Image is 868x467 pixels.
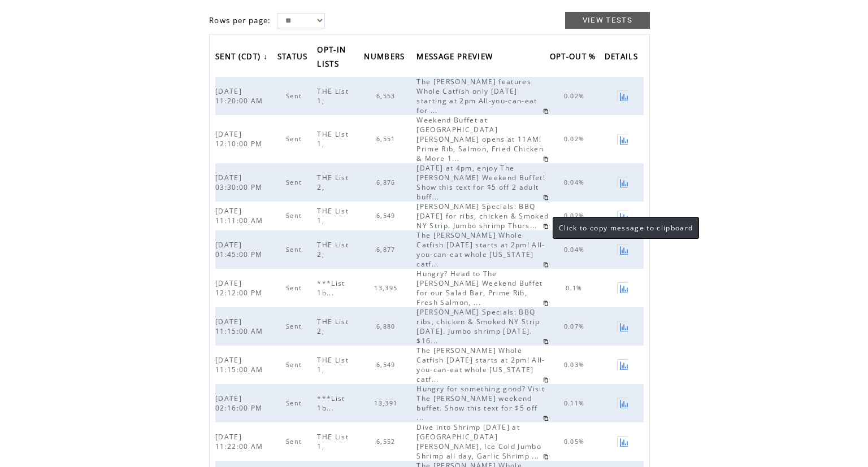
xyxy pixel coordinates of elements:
[215,86,266,106] span: [DATE] 11:20:00 AM
[376,361,398,369] span: 6,549
[376,212,398,220] span: 6,549
[416,422,542,461] span: Dive into Shrimp [DATE] at [GEOGRAPHIC_DATA][PERSON_NAME], Ice Cold Jumbo Shrimp all day, Garlic ...
[416,202,549,230] span: [PERSON_NAME] Specials: BBQ [DATE] for ribs, chicken & Smoked NY Strip. Jumbo shrimp Thurs...
[286,178,305,186] span: Sent
[376,178,398,186] span: 6,876
[317,206,349,225] span: THE List 1,
[317,355,349,374] span: THE List 1,
[286,361,305,369] span: Sent
[286,92,305,100] span: Sent
[374,399,400,407] span: 13,391
[286,246,305,254] span: Sent
[416,346,545,384] span: The [PERSON_NAME] Whole Catfish [DATE] starts at 2pm! All-you-can-eat whole [US_STATE] catf...
[566,284,585,292] span: 0.1%
[564,212,588,220] span: 0.02%
[564,92,588,100] span: 0.02%
[564,135,588,143] span: 0.02%
[277,49,311,67] span: STATUS
[286,399,305,407] span: Sent
[559,223,693,233] span: Click to copy message to clipboard
[364,49,410,67] a: NUMBERS
[564,178,588,186] span: 0.04%
[209,15,271,25] span: Rows per page:
[364,49,407,67] span: NUMBERS
[215,240,266,259] span: [DATE] 01:45:00 PM
[286,322,305,330] span: Sent
[317,42,346,75] span: OPT-IN LISTS
[215,355,266,374] span: [DATE] 11:15:00 AM
[215,432,266,451] span: [DATE] 11:22:00 AM
[215,49,263,67] span: SENT (CDT)
[286,438,305,446] span: Sent
[416,384,545,422] span: Hungry for something good? Visit The [PERSON_NAME] weekend buffet. Show this text for $5 off ...
[416,269,542,307] span: Hungry? Head to The [PERSON_NAME] Weekend Buffet for our Salad Bar, Prime Rib, Fresh Salmon, ...
[564,399,588,407] span: 0.11%
[215,129,266,149] span: [DATE] 12:10:00 PM
[374,284,400,292] span: 13,395
[317,317,349,336] span: THE List 2,
[564,322,588,330] span: 0.07%
[416,163,545,202] span: [DATE] at 4pm, enjoy The [PERSON_NAME] Weekend Buffet! Show this text for $5 off 2 adult buff...
[416,115,544,163] span: Weekend Buffet at [GEOGRAPHIC_DATA][PERSON_NAME] opens at 11AM! Prime Rib, Salmon, Fried Chicken ...
[215,206,266,225] span: [DATE] 11:11:00 AM
[215,317,266,336] span: [DATE] 11:15:00 AM
[376,438,398,446] span: 6,552
[565,12,650,29] a: VIEW TESTS
[416,49,498,67] a: MESSAGE PREVIEW
[564,438,588,446] span: 0.05%
[317,129,349,149] span: THE List 1,
[317,173,349,192] span: THE List 2,
[564,361,588,369] span: 0.03%
[416,77,537,115] span: The [PERSON_NAME] features Whole Catfish only [DATE] starting at 2pm All-you-can-eat for ...
[277,49,314,67] a: STATUS
[416,49,496,67] span: MESSAGE PREVIEW
[605,49,641,67] span: DETAILS
[215,173,266,192] span: [DATE] 03:30:00 PM
[376,322,398,330] span: 6,880
[550,49,602,67] a: OPT-OUT %
[564,246,588,254] span: 0.04%
[376,135,398,143] span: 6,551
[317,432,349,451] span: THE List 1,
[286,284,305,292] span: Sent
[286,212,305,220] span: Sent
[416,230,545,269] span: The [PERSON_NAME] Whole Catfish [DATE] starts at 2pm! All-you-can-eat whole [US_STATE] catf...
[215,394,266,413] span: [DATE] 02:16:00 PM
[286,135,305,143] span: Sent
[376,246,398,254] span: 6,877
[215,278,266,298] span: [DATE] 12:12:00 PM
[550,49,599,67] span: OPT-OUT %
[416,307,540,346] span: [PERSON_NAME] Specials: BBQ ribs, chicken & Smoked NY Strip [DATE]. Jumbo shrimp [DATE]. $16...
[215,49,271,67] a: SENT (CDT)↓
[317,86,349,106] span: THE List 1,
[376,92,398,100] span: 6,553
[317,240,349,259] span: THE List 2,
